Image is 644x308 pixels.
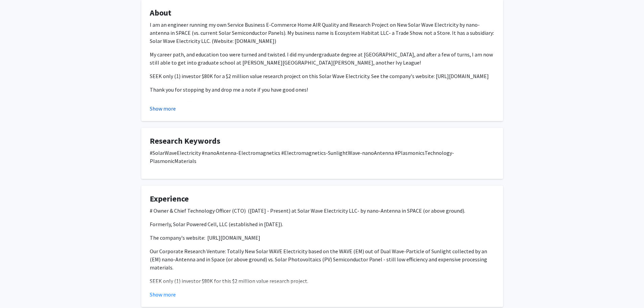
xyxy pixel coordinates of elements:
p: I am an engineer running my own Service Business E-Commerce Home AIR Quality and Research Project... [150,21,495,45]
span: Our Corporate Research Venture: Totally New Solar WAVE Electricity based on the WAVE (EM) out of ... [150,248,487,271]
p: SEEK only (1) investor $80K for a $2 million value research project on this Solar Wave Electricit... [150,72,495,80]
p: #SolarWaveElectricity #nanoAntenna-Electromagnetics #Electromagnetics-SunlightWave-nanoAntenna #P... [150,149,495,165]
button: Show more [150,104,176,113]
span: The company's website: [URL][DOMAIN_NAME] [150,234,260,241]
p: # Owner & Chief Technology Officer (CTO) ([DATE] - Present) at Solar Wave Electricity LLC- by nan... [150,207,495,215]
p: -[PERSON_NAME] [150,99,495,123]
p: My career path, and education too were turned and twisted. I did my undergraduate degree at [GEOG... [150,50,495,67]
h4: Research Keywords [150,136,495,146]
span: SEEK only (1) investor $80K for this $2 million value research project. [150,278,308,284]
iframe: Chat [5,278,29,303]
h4: About [150,8,495,18]
button: Show more [150,290,176,299]
span: Formerly, Solar Powered Cell, LLC (established in [DATE]). [150,221,283,228]
p: Thank you for stopping by and drop me a note if you have good ones! [150,86,495,94]
h4: Experience [150,194,495,204]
